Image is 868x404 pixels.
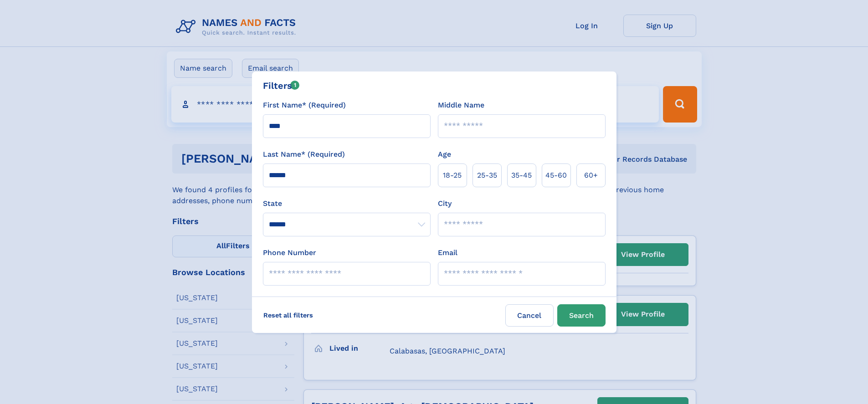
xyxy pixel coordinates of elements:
[257,304,319,326] label: Reset all filters
[438,247,457,258] label: Email
[438,100,484,111] label: Middle Name
[263,149,345,160] label: Last Name* (Required)
[584,170,598,181] span: 60+
[477,170,497,181] span: 25‑35
[505,304,554,327] label: Cancel
[263,247,316,258] label: Phone Number
[511,170,532,181] span: 35‑45
[557,304,606,327] button: Search
[263,79,300,92] div: Filters
[545,170,567,181] span: 45‑60
[263,198,431,209] label: State
[263,100,346,111] label: First Name* (Required)
[438,149,451,160] label: Age
[443,170,462,181] span: 18‑25
[438,198,452,209] label: City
